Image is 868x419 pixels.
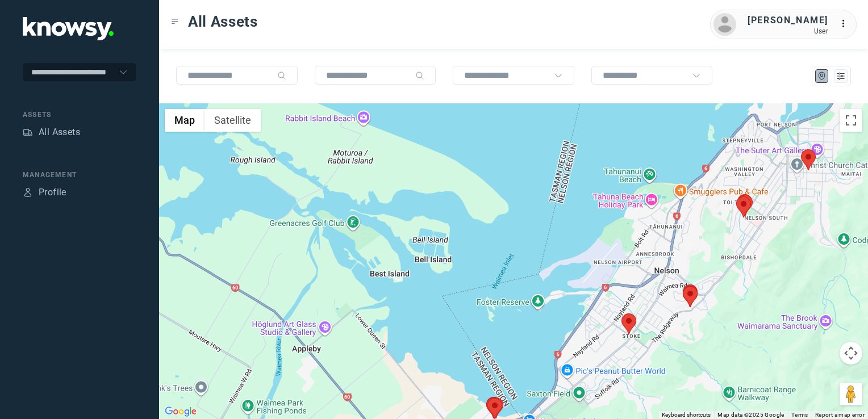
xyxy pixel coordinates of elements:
[165,109,205,132] button: Show street map
[836,71,846,81] div: List
[840,109,862,132] button: Toggle fullscreen view
[162,404,199,419] a: Open this area in Google Maps (opens a new window)
[717,412,784,418] span: Map data ©2025 Google
[162,404,199,419] img: Google
[748,14,828,27] div: [PERSON_NAME]
[23,110,136,120] div: Assets
[23,186,66,199] a: ProfileProfile
[39,125,80,139] div: All Assets
[171,18,179,26] div: Toggle Menu
[205,109,261,132] button: Show satellite imagery
[23,170,136,180] div: Management
[23,125,80,139] a: AssetsAll Assets
[23,127,33,137] div: Assets
[748,27,828,35] div: User
[662,411,711,419] button: Keyboard shortcuts
[415,71,424,80] div: Search
[713,13,736,36] img: avatar.png
[840,17,853,31] div: :
[277,71,286,80] div: Search
[39,186,66,199] div: Profile
[840,17,853,32] div: :
[791,412,808,418] a: Terms
[815,412,865,418] a: Report a map error
[817,71,827,81] div: Map
[840,383,862,405] button: Drag Pegman onto the map to open Street View
[840,19,852,28] tspan: ...
[840,342,862,364] button: Map camera controls
[23,17,114,40] img: Application Logo
[23,187,33,198] div: Profile
[188,11,258,32] span: All Assets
